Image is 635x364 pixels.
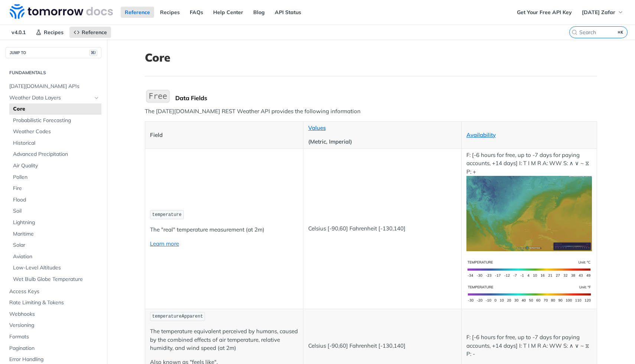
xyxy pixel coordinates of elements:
[152,212,182,217] span: temperature
[9,172,101,183] a: Pollen
[32,27,68,38] a: Recipes
[9,311,100,318] span: Webhooks
[9,274,101,285] a: Wet Bulb Globe Temperature
[10,4,113,19] img: Tomorrow.io Weather API Docs
[13,140,100,147] span: Historical
[6,92,101,104] a: Weather Data LayersHide subpages for Weather Data Layers
[13,253,100,260] span: Aviation
[9,126,101,137] a: Weather Codes
[6,309,101,320] a: Webhooks
[9,183,101,194] a: Fire
[9,217,101,228] a: Lightning
[89,50,97,56] span: ⌘/
[13,105,100,113] span: Core
[6,47,101,58] button: JUMP TO⌘/
[6,297,101,308] a: Rate Limiting & Tokens
[13,128,100,135] span: Weather Codes
[9,94,92,102] span: Weather Data Layers
[9,240,101,251] a: Solar
[6,81,101,92] a: [DATE][DOMAIN_NAME] APIs
[466,210,592,217] span: Expand image
[13,196,100,204] span: Flood
[13,162,100,170] span: Air Quality
[13,264,100,272] span: Low-Level Altitudes
[150,327,298,352] p: The temperature equivalent perceived by humans, caused by the combined effects of air temperature...
[9,104,101,115] a: Core
[9,115,101,126] a: Probabilistic Forecasting
[6,69,101,76] h2: Fundamentals
[9,229,101,240] a: Maritime
[9,333,100,341] span: Formats
[9,322,100,329] span: Versioning
[466,151,592,251] p: F: [-6 hours for free, up to -7 days for paying accounts, +14 days] I: T I M R A: WW S: ∧ ∨ ~ ⧖ P: +
[308,342,456,350] p: Celsius [-90,60] Fahrenheit [-130,140]
[9,149,101,160] a: Advanced Precipitation
[9,206,101,217] a: Soil
[271,7,305,18] a: API Status
[13,174,100,181] span: Pollen
[6,343,101,354] a: Pagination
[6,331,101,342] a: Formats
[9,194,101,206] a: Flood
[94,95,100,101] button: Hide subpages for Weather Data Layers
[249,7,269,18] a: Blog
[466,290,592,297] span: Expand image
[152,314,203,319] span: temperatureApparent
[186,7,207,18] a: FAQs
[13,117,100,124] span: Probabilistic Forecasting
[9,288,100,295] span: Access Keys
[571,29,577,35] svg: Search
[616,29,625,36] kbd: ⌘K
[9,83,100,90] span: [DATE][DOMAIN_NAME] APIs
[150,131,298,140] p: Field
[13,185,100,192] span: Fire
[82,29,107,36] span: Reference
[121,7,154,18] a: Reference
[9,345,100,352] span: Pagination
[150,226,298,234] p: The "real" temperature measurement (at 2m)
[466,265,592,272] span: Expand image
[150,240,179,247] a: Learn more
[466,333,592,358] p: F: [-6 hours for free, up to -7 days for paying accounts, +14 days] I: T I M R A: WW S: ∧ ∨ ~ ⧖ P: -
[13,230,100,238] span: Maritime
[13,276,100,283] span: Wet Bulb Globe Temperature
[9,251,101,262] a: Aviation
[13,219,100,226] span: Lightning
[156,7,184,18] a: Recipes
[9,160,101,171] a: Air Quality
[308,224,456,233] p: Celsius [-90,60] Fahrenheit [-130,140]
[308,124,326,131] a: Values
[6,286,101,297] a: Access Keys
[7,27,30,38] span: v4.0.1
[175,94,597,102] div: Data Fields
[69,27,111,38] a: Reference
[145,107,597,116] p: The [DATE][DOMAIN_NAME] REST Weather API provides the following information
[145,51,597,64] h1: Core
[9,299,100,306] span: Rate Limiting & Tokens
[513,7,576,18] a: Get Your Free API Key
[308,138,456,146] p: (Metric, Imperial)
[9,138,101,149] a: Historical
[13,151,100,158] span: Advanced Precipitation
[44,29,63,36] span: Recipes
[582,9,615,16] span: [DATE] Zafar
[13,207,100,215] span: Soil
[9,356,100,363] span: Error Handling
[9,262,101,273] a: Low-Level Altitudes
[209,7,247,18] a: Help Center
[578,7,628,18] button: [DATE] Zafar
[13,242,100,249] span: Solar
[466,131,496,138] a: Availability
[6,320,101,331] a: Versioning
